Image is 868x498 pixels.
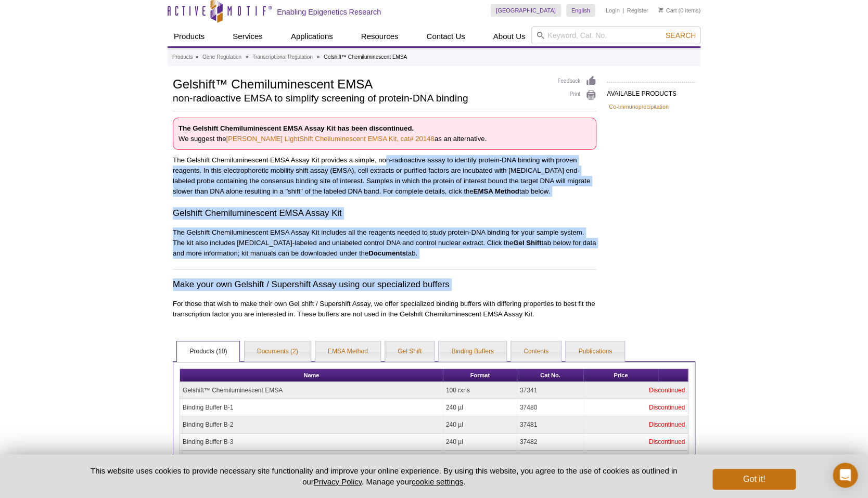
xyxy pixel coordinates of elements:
a: Transcriptional Regulation [252,53,313,62]
a: Resources [355,27,405,46]
th: Price [584,369,658,382]
li: » [246,54,249,60]
strong: Gel Shift [513,239,541,247]
button: Got it! [712,469,796,490]
li: » [317,54,320,60]
input: Keyword, Cat. No. [531,27,700,44]
p: The Gelshift Chemiluminescent EMSA Assay Kit includes all the reagents needed to study protein-DN... [173,227,596,259]
a: [PERSON_NAME] LightShift Cheiluminescent EMSA Kit, cat# 20148 [226,135,434,143]
button: Search [662,31,699,40]
td: 37481 [517,416,584,433]
a: Privacy Policy [314,477,362,486]
li: (0 items) [658,4,700,17]
a: Login [606,7,620,14]
td: Binding Buffer B-1 [180,399,443,416]
h2: non-radioactive EMSA to simplify screening of protein-DNA binding [173,94,547,103]
a: English [566,4,595,17]
img: Your Cart [658,7,663,12]
td: Discontinued [584,416,688,433]
a: About Us [487,27,532,46]
a: Gene Regulation [202,53,241,62]
td: 37341 [517,382,584,399]
td: 37483 [517,451,584,468]
th: Name [180,369,443,382]
td: Discontinued [584,433,688,451]
a: Print [557,90,596,101]
a: [GEOGRAPHIC_DATA] [491,4,561,17]
td: Gelshift™ Chemiluminescent EMSA [180,382,443,399]
p: We suggest the as an alternative. [173,118,596,150]
a: Products [168,27,211,46]
th: Cat No. [517,369,584,382]
a: Feedback [557,75,596,87]
td: Binding Buffer B-2 [180,416,443,433]
button: cookie settings [412,477,463,486]
h2: AVAILABLE PRODUCTS [607,82,695,100]
a: Register [627,7,648,14]
a: Cart [658,7,676,14]
h2: Enabling Epigenetics Research [277,7,381,17]
strong: Documents [368,249,406,257]
li: | [622,4,624,17]
h1: Gelshift™ Chemiluminescent EMSA [173,75,547,91]
a: Services [226,27,269,46]
h3: Gelshift Chemiluminescent EMSA Assay Kit [173,207,596,220]
p: This website uses cookies to provide necessary site functionality and improve your online experie... [72,465,695,487]
td: 240 µl [443,416,517,433]
td: 37480 [517,399,584,416]
td: 100 rxns [443,382,517,399]
th: Format [443,369,517,382]
strong: The Gelshift Chemiluminescent EMSA Assay Kit has been discontinued. [178,124,414,132]
p: For those that wish to make their own Gel shift / Supershift Assay, we offer specialized binding ... [173,299,596,320]
span: Search [666,31,696,40]
a: Publications [566,341,624,362]
div: Open Intercom Messenger [833,463,858,488]
td: 240 µl [443,451,517,468]
a: Contents [511,341,561,362]
li: » [195,54,198,60]
a: EMSA Method [315,341,380,362]
a: Binding Buffers [439,341,506,362]
h3: Make your own Gelshift / Supershift Assay using our specialized buffers [173,278,596,291]
td: Binding Buffer B-4 [180,451,443,468]
a: Co-Immunoprecipitation [609,102,669,111]
p: The Gelshift Chemiluminescent EMSA Assay Kit provides a simple, non-radioactive assay to identify... [173,155,596,197]
a: Contact Us [420,27,471,46]
td: 37482 [517,433,584,451]
td: Discontinued [584,382,688,399]
strong: EMSA Method [473,187,519,195]
a: Applications [285,27,339,46]
td: Binding Buffer B-3 [180,433,443,451]
td: 240 µl [443,399,517,416]
td: Discontinued [584,399,688,416]
li: Gelshift™ Chemiluminescent EMSA [324,54,407,60]
td: 240 µl [443,433,517,451]
a: Products [172,53,193,62]
td: Discontinued [584,451,688,468]
a: Gel Shift [385,341,434,362]
a: Products (10) [177,341,239,362]
a: Documents (2) [245,341,311,362]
